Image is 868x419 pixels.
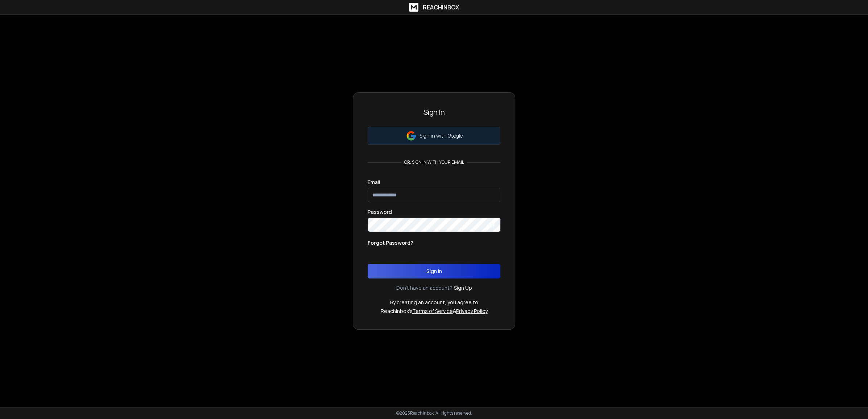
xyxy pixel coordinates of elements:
[390,299,478,306] p: By creating an account, you agree to
[456,308,488,314] a: Privacy Policy
[368,127,500,145] button: Sign in with Google
[396,284,452,292] p: Don't have an account?
[368,180,380,185] label: Email
[396,410,472,416] p: © 2025 Reachinbox. All rights reserved.
[409,3,459,12] a: ReachInbox
[368,239,413,247] p: Forgot Password?
[368,107,500,117] h3: Sign In
[368,264,500,278] button: Sign In
[368,209,392,215] label: Password
[412,308,453,314] a: Terms of Service
[419,132,463,139] p: Sign in with Google
[454,284,472,292] a: Sign Up
[423,3,459,12] h1: ReachInbox
[401,159,467,165] p: or, sign in with your email
[381,308,488,315] p: ReachInbox's &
